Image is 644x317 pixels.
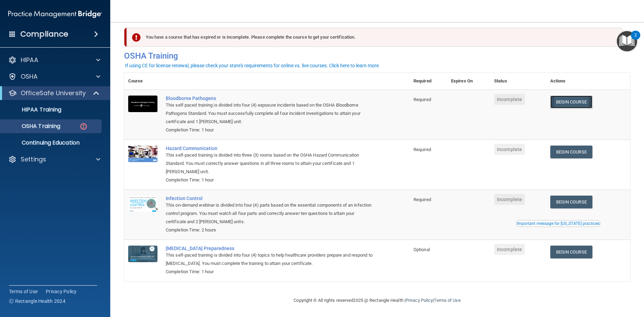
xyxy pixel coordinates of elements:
[8,7,102,21] img: PMB logo
[413,197,431,202] span: Required
[21,72,38,81] p: OSHA
[21,155,46,164] p: Settings
[20,29,68,39] h4: Compliance
[447,73,490,90] th: Expires On
[413,147,431,152] span: Required
[516,220,601,227] button: Read this if you are a dental practitioner in the state of CA
[124,62,381,69] button: If using CE for license renewal, please check your state's requirements for online vs. live cours...
[166,196,375,201] a: Infection Control
[550,96,592,108] a: Begin Course
[8,56,100,64] a: HIPAA
[550,196,592,208] a: Begin Course
[4,123,60,130] p: OSHA Training
[166,151,375,176] div: This self-paced training is divided into three (3) rooms based on the OSHA Hazard Communication S...
[46,288,77,295] a: Privacy Policy
[252,289,503,311] div: Copyright © All rights reserved 2025 @ Rectangle Health | |
[494,194,525,205] span: Incomplete
[409,73,447,90] th: Required
[166,146,375,151] a: Hazard Communication
[8,72,100,81] a: OSHA
[494,94,525,105] span: Incomplete
[127,28,623,47] div: You have a course that has expired or is incomplete. Please complete the course to get your certi...
[8,89,100,97] a: OfficeSafe University
[21,56,38,64] p: HIPAA
[610,269,636,296] iframe: Drift Widget Chat Controller
[4,139,99,146] p: Continuing Education
[125,63,380,68] div: If using CE for license renewal, please check your state's requirements for online vs. live cours...
[517,221,600,226] div: Important message for [US_STATE] practices
[79,122,88,131] img: danger-circle.6113f641.png
[166,96,375,101] a: Bloodborne Pathogens
[550,146,592,158] a: Begin Course
[8,155,100,164] a: Settings
[494,244,525,255] span: Incomplete
[166,176,375,184] div: Completion Time: 1 hour
[494,144,525,155] span: Incomplete
[490,73,546,90] th: Status
[166,201,375,226] div: This on-demand webinar is divided into four (4) parts based on the essential components of an inf...
[132,33,141,42] img: exclamation-circle-solid-danger.72ef9ffc.png
[166,126,375,134] div: Completion Time: 1 hour
[9,298,65,305] span: Ⓒ Rectangle Health 2024
[9,288,38,295] a: Terms of Use
[166,246,375,251] a: [MEDICAL_DATA] Preparedness
[546,73,630,90] th: Actions
[413,97,431,102] span: Required
[124,73,162,90] th: Course
[4,106,61,113] p: HIPAA Training
[413,247,430,252] span: Optional
[124,51,630,61] h4: OSHA Training
[634,35,637,44] div: 2
[166,101,375,126] div: This self-paced training is divided into four (4) exposure incidents based on the OSHA Bloodborne...
[166,251,375,268] div: This self-paced training is divided into four (4) topics to help healthcare providers prepare and...
[166,226,375,234] div: Completion Time: 2 hours
[550,246,592,258] a: Begin Course
[617,31,637,51] button: Open Resource Center, 2 new notifications
[434,298,460,303] a: Terms of Use
[166,268,375,276] div: Completion Time: 1 hour
[406,298,433,303] a: Privacy Policy
[21,89,86,97] p: OfficeSafe University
